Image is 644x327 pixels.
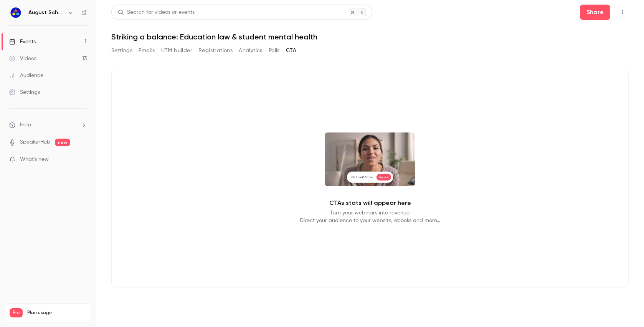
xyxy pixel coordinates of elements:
button: Registrations [198,44,233,57]
div: Events [9,38,36,46]
p: CTAs stats will appear here [329,198,411,208]
button: Polls [269,44,280,57]
img: August Schools [10,7,22,19]
div: Search for videos or events [118,8,195,16]
button: Share [580,5,610,20]
span: What's new [20,155,49,163]
li: help-dropdown-opener [9,121,87,129]
p: Turn your webinars into revenue. Direct your audience to your website, ebooks and more... [300,209,440,224]
iframe: Noticeable Trigger [78,156,87,163]
h1: Striking a balance: Education law & student mental health [111,32,629,41]
span: new [55,139,70,146]
div: Audience [9,72,43,79]
span: Help [20,121,31,129]
h6: August Schools [28,9,64,16]
div: Settings [9,88,40,96]
button: Settings [111,44,132,57]
span: Plan usage [27,310,86,316]
button: Analytics [239,44,263,57]
button: Emails [139,44,155,57]
button: UTM builder [161,44,192,57]
span: Pro [10,308,23,317]
a: SpeakerHub [20,138,50,146]
div: Videos [9,55,36,62]
button: CTA [286,44,296,57]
